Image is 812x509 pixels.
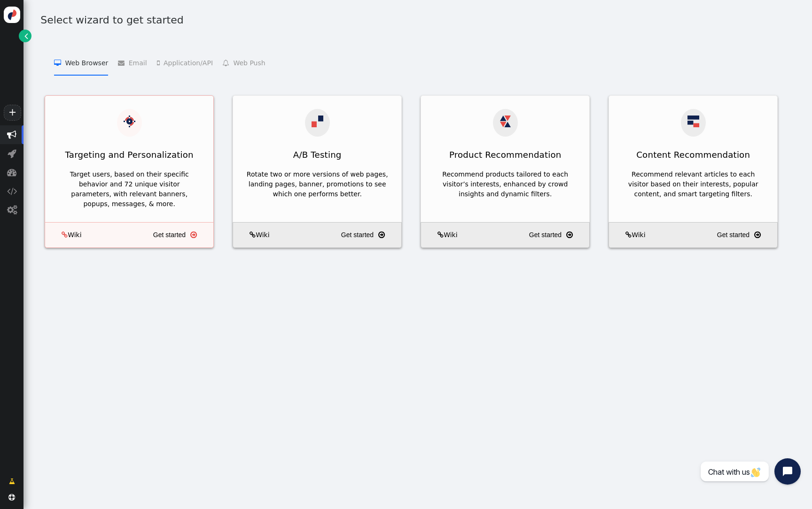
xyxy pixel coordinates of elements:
span:  [250,231,256,238]
span:  [7,186,17,196]
div: Recommend products tailored to each visitor’s interests, enhanced by crowd insights and dynamic f... [434,170,576,199]
a: Get started [153,227,210,244]
a: Get started [529,227,586,244]
span:  [437,231,444,238]
div: Targeting and Personalization [45,143,213,166]
span:  [7,205,17,215]
span:  [24,31,28,41]
span:  [118,60,128,66]
a: Wiki [612,230,645,240]
img: products_recom.svg [500,116,511,127]
img: ab.svg [312,116,323,127]
div: Rotate two or more versions of web pages, landing pages, banner, promotions to see which one perf... [246,170,388,199]
span:  [378,229,385,241]
div: Product Recommendation [421,143,589,166]
div: Content Recommendation [609,143,777,166]
span:  [54,60,65,66]
a: Wiki [424,230,457,240]
span:  [7,168,16,177]
a:  [19,30,31,42]
div: Target users, based on their specific behavior and 72 unique visitor parameters, with relevant ba... [58,170,200,209]
span:  [8,494,15,501]
img: logo-icon.svg [4,7,20,23]
img: actions.svg [124,116,135,127]
li: Application/API [157,50,213,76]
span:  [223,60,233,66]
span:  [9,477,15,486]
li: Web Push [223,50,265,76]
div: Recommend relevant articles to each visitor based on their interests, popular content, and smart ... [622,170,764,199]
a: Get started [717,227,774,244]
span:  [190,229,197,241]
span:  [62,231,68,238]
a: Wiki [48,230,81,240]
span:  [8,149,16,158]
h1: Select wizard to get started [40,12,800,28]
span:  [625,231,632,238]
span:  [754,229,761,241]
a:  [2,473,22,490]
span:  [566,229,573,241]
img: articles_recom.svg [687,116,699,127]
span:  [157,60,164,66]
div: A/B Testing [233,143,401,166]
li: Web Browser [54,50,108,76]
a: + [4,105,21,121]
span:  [7,130,16,139]
a: Wiki [236,230,269,240]
a: Get started [341,227,398,244]
li: Email [118,50,147,76]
